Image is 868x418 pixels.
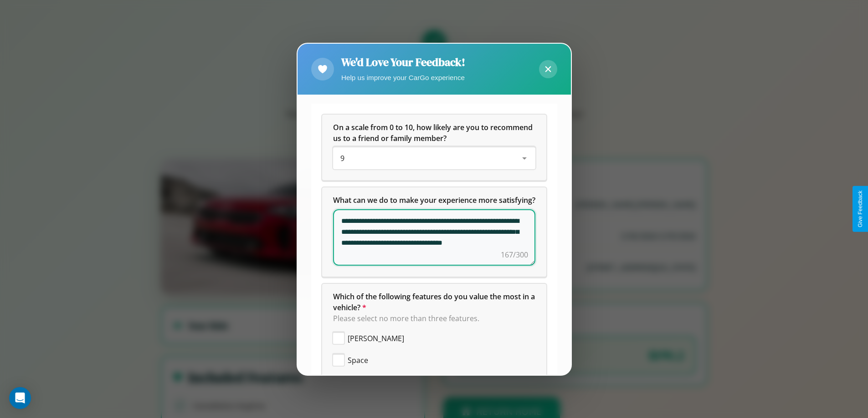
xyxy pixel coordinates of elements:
h2: We'd Love Your Feedback! [341,55,465,70]
div: 167/300 [501,249,528,260]
span: What can we do to make your experience more satisfying? [333,195,535,205]
div: Open Intercom Messenger [9,387,31,409]
div: Give Feedback [857,191,863,227]
span: 9 [340,153,344,163]
span: [PERSON_NAME] [348,333,404,344]
h5: On a scale from 0 to 10, how likely are you to recommend us to a friend or family member? [333,122,535,144]
span: Space [348,355,368,366]
span: Which of the following features do you value the most in a vehicle? [333,292,537,312]
div: On a scale from 0 to 10, how likely are you to recommend us to a friend or family member? [333,147,535,169]
span: On a scale from 0 to 10, how likely are you to recommend us to a friend or family member? [333,122,534,143]
div: On a scale from 0 to 10, how likely are you to recommend us to a friend or family member? [322,115,546,180]
span: Please select no more than three features. [333,313,479,323]
p: Help us improve your CarGo experience [341,71,465,84]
